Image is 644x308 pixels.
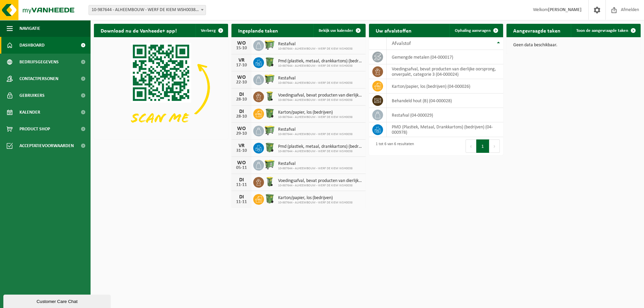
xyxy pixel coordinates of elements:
[235,41,248,46] div: WO
[387,79,503,94] td: karton/papier, los (bedrijven) (04-000026)
[576,28,628,33] span: Toon de aangevraagde taken
[235,166,248,170] div: 05-11
[278,93,362,98] span: Voedingsafval, bevat producten van dierlijke oorsprong, onverpakt, categorie 3
[489,139,500,153] button: Next
[313,24,365,37] a: Bekijk uw kalender
[387,122,503,137] td: PMD (Plastiek, Metaal, Drankkartons) (bedrijven) (04-000978)
[235,97,248,102] div: 28-10
[319,28,353,33] span: Bekijk uw kalender
[278,127,353,132] span: Restafval
[278,64,362,68] span: 10-987644 - ALHEEMBOUW - WERF DE KIEM WSH0038
[392,41,411,46] span: Afvalstof
[278,47,353,51] span: 10-987644 - ALHEEMBOUW - WERF DE KIEM WSH0038
[89,5,206,15] span: 10-987644 - ALHEEMBOUW - WERF DE KIEM WSH0038 - RUISELEDE
[235,80,248,85] div: 22-10
[278,167,353,171] span: 10-987644 - ALHEEMBOUW - WERF DE KIEM WSH0038
[235,200,248,204] div: 11-11
[94,24,183,37] h2: Download nu de Vanheede+ app!
[264,56,275,68] img: WB-0370-HPE-GN-50
[19,54,59,70] span: Bedrijfsgegevens
[264,176,275,187] img: WB-0140-HPE-GN-50
[235,194,248,200] div: DI
[235,46,248,51] div: 15-10
[264,108,275,119] img: WB-0370-HPE-GN-50
[235,75,248,80] div: WO
[264,73,275,85] img: WB-0660-HPE-GN-50
[278,195,353,201] span: Karton/papier, los (bedrijven)
[19,87,45,104] span: Gebruikers
[387,50,503,64] td: gemengde metalen (04-000017)
[19,137,74,154] span: Acceptatievoorwaarden
[571,24,640,37] a: Toon de aangevraagde taken
[264,125,275,136] img: WB-0660-HPE-GN-50
[235,126,248,131] div: WO
[387,108,503,122] td: restafval (04-000029)
[264,142,275,153] img: WB-0370-HPE-GN-50
[449,24,502,37] a: Ophaling aanvragen
[235,148,248,153] div: 31-10
[264,159,275,170] img: WB-0660-HPE-GN-50
[235,160,248,166] div: WO
[231,24,285,37] h2: Ingeplande taken
[548,7,582,12] strong: [PERSON_NAME]
[94,37,228,138] img: Download de VHEPlus App
[235,183,248,187] div: 11-11
[278,115,353,119] span: 10-987644 - ALHEEMBOUW - WERF DE KIEM WSH0038
[264,90,275,102] img: WB-0140-HPE-GN-50
[278,184,362,188] span: 10-987644 - ALHEEMBOUW - WERF DE KIEM WSH0038
[506,24,567,37] h2: Aangevraagde taken
[235,58,248,63] div: VR
[278,81,353,85] span: 10-987644 - ALHEEMBOUW - WERF DE KIEM WSH0038
[3,293,112,308] iframe: chat widget
[278,76,353,81] span: Restafval
[235,177,248,183] div: DI
[89,5,206,15] span: 10-987644 - ALHEEMBOUW - WERF DE KIEM WSH0038 - RUISELEDE
[201,28,216,33] span: Verberg
[264,193,275,204] img: WB-0370-HPE-GN-50
[278,201,353,205] span: 10-987644 - ALHEEMBOUW - WERF DE KIEM WSH0038
[387,94,503,108] td: behandeld hout (B) (04-000028)
[372,139,414,153] div: 1 tot 6 van 6 resultaten
[278,149,362,153] span: 10-987644 - ALHEEMBOUW - WERF DE KIEM WSH0038
[235,92,248,97] div: DI
[278,59,362,64] span: Pmd (plastiek, metaal, drankkartons) (bedrijven)
[278,98,362,102] span: 10-987644 - ALHEEMBOUW - WERF DE KIEM WSH0038
[19,121,50,137] span: Product Shop
[278,132,353,136] span: 10-987644 - ALHEEMBOUW - WERF DE KIEM WSH0038
[196,24,227,37] button: Verberg
[19,70,58,87] span: Contactpersonen
[369,24,418,37] h2: Uw afvalstoffen
[235,131,248,136] div: 29-10
[278,42,353,47] span: Restafval
[19,37,45,54] span: Dashboard
[513,43,634,48] p: Geen data beschikbaar.
[278,178,362,184] span: Voedingsafval, bevat producten van dierlijke oorsprong, onverpakt, categorie 3
[235,114,248,119] div: 28-10
[278,110,353,115] span: Karton/papier, los (bedrijven)
[455,28,491,33] span: Ophaling aanvragen
[278,161,353,167] span: Restafval
[466,139,476,153] button: Previous
[235,109,248,114] div: DI
[278,144,362,149] span: Pmd (plastiek, metaal, drankkartons) (bedrijven)
[387,64,503,79] td: voedingsafval, bevat producten van dierlijke oorsprong, onverpakt, categorie 3 (04-000024)
[235,143,248,148] div: VR
[476,139,489,153] button: 1
[264,39,275,51] img: WB-0660-HPE-GN-50
[19,104,40,121] span: Kalender
[19,20,40,37] span: Navigatie
[235,63,248,68] div: 17-10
